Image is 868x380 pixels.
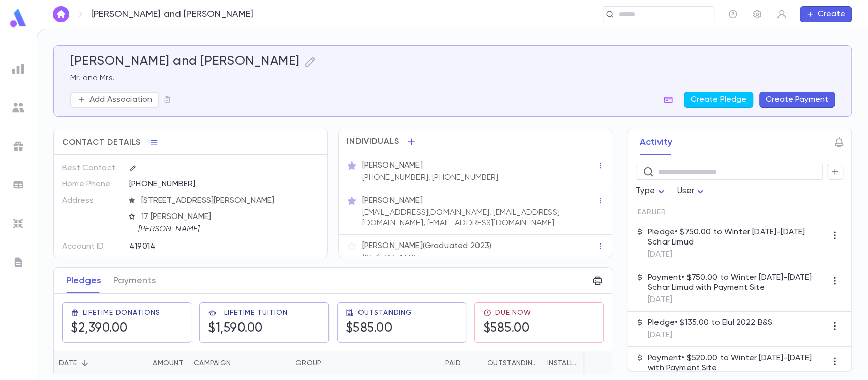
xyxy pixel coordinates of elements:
[358,309,412,317] span: Outstanding
[231,355,247,371] button: Sort
[471,355,487,371] button: Sort
[648,318,772,328] p: Pledge • $135.00 to Elul 2022 B&S
[362,160,423,171] p: [PERSON_NAME]
[362,173,499,183] p: [PHONE_NUMBER], [PHONE_NUMBER]
[636,187,655,195] span: Type
[290,351,367,375] div: Group
[83,309,160,317] span: Lifetime Donations
[495,309,531,317] span: Due Now
[129,238,278,254] div: 419014
[362,208,597,228] p: [EMAIL_ADDRESS][DOMAIN_NAME], [EMAIL_ADDRESS][DOMAIN_NAME], [EMAIL_ADDRESS][DOMAIN_NAME]
[12,179,24,191] img: batches_grey.339ca447c9d9533ef1741baa751efc33.svg
[638,208,666,216] span: Earlier
[362,241,492,251] p: [PERSON_NAME] (Graduated 2023)
[445,351,461,375] div: Paid
[89,95,152,105] p: Add Association
[70,54,300,69] h5: [PERSON_NAME] and [PERSON_NAME]
[582,355,598,371] button: Sort
[487,351,537,375] div: Outstanding
[137,212,320,222] span: 17 [PERSON_NAME]
[483,321,530,336] h5: $585.00
[8,8,28,28] img: logo
[362,253,416,263] p: (053) 414-1360
[70,92,159,108] button: Add Association
[367,351,466,375] div: Paid
[677,181,707,201] div: User
[137,196,320,206] span: [STREET_ADDRESS][PERSON_NAME]
[759,92,835,108] button: Create Payment
[547,351,582,375] div: Installments
[136,355,153,371] button: Sort
[208,321,263,336] h5: $1,590.00
[62,160,121,176] p: Best Contact
[648,227,827,248] p: Pledge • $750.00 to Winter [DATE]-[DATE] Schar Limud
[113,268,156,293] button: Payments
[54,351,123,375] div: Date
[55,10,67,18] img: home_white.a664292cf8c1dea59945f0da9f25487c.svg
[648,353,827,373] p: Payment • $520.00 to Winter [DATE]-[DATE] with Payment Site
[59,351,77,375] div: Date
[153,351,184,375] div: Amount
[62,193,121,209] p: Address
[12,63,24,75] img: reports_grey.c525e4749d1bce6a11f5fe2a8de1b229.svg
[91,9,254,20] p: [PERSON_NAME] and [PERSON_NAME]
[123,351,189,375] div: Amount
[677,187,695,195] span: User
[71,321,128,336] h5: $2,390.00
[12,218,24,230] img: imports_grey.530a8a0e642e233f2baf0ef88e8c9fcb.svg
[362,196,423,206] p: [PERSON_NAME]
[648,273,827,293] p: Payment • $750.00 to Winter [DATE]-[DATE] Schar Limud with Payment Site
[800,6,852,22] button: Create
[70,73,835,84] p: Mr. and Mrs.
[138,224,311,234] p: [PERSON_NAME]
[66,268,101,293] button: Pledges
[62,238,121,255] p: Account ID
[542,351,603,375] div: Installments
[62,176,121,193] p: Home Phone
[640,129,672,155] button: Activity
[189,351,290,375] div: Campaign
[684,92,753,108] button: Create Pledge
[224,309,287,317] span: Lifetime Tuition
[295,351,321,375] div: Group
[648,330,772,340] p: [DATE]
[12,101,24,114] img: students_grey.60c7aba0da46da39d6d829b817ac14fc.svg
[321,355,338,371] button: Sort
[194,351,231,375] div: Campaign
[648,250,827,260] p: [DATE]
[347,137,400,147] span: Individuals
[636,181,667,201] div: Type
[466,351,542,375] div: Outstanding
[12,256,24,268] img: letters_grey.7941b92b52307dd3b8a917253454ce1c.svg
[429,355,445,371] button: Sort
[62,138,141,148] span: Contact Details
[12,140,24,152] img: campaigns_grey.99e729a5f7ee94e3726e6486bddda8f1.svg
[648,295,827,305] p: [DATE]
[129,176,319,192] div: [PHONE_NUMBER]
[77,355,93,371] button: Sort
[346,321,393,336] h5: $585.00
